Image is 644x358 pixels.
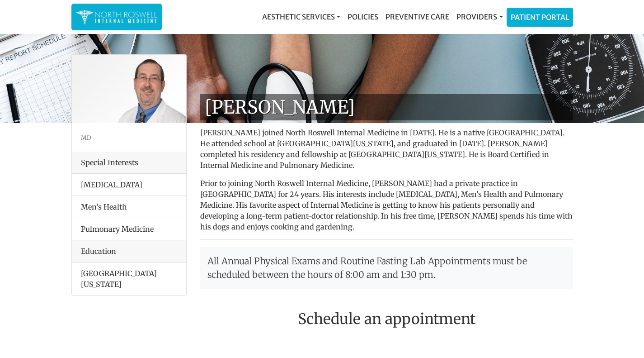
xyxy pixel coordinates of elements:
li: Pulmonary Medicine [72,218,186,240]
div: Education [72,240,186,263]
li: Men’s Health [72,196,186,218]
h2: Schedule an appointment [200,310,573,328]
p: [PERSON_NAME] joined North Roswell Internal Medicine in [DATE]. He is a native [GEOGRAPHIC_DATA].... [200,127,573,171]
img: Dr. George Kanes [72,55,186,123]
a: Patient Portal [507,8,573,26]
div: Special Interests [72,152,186,174]
img: North Roswell Internal Medicine [76,8,157,26]
a: Providers [453,8,506,26]
h1: [PERSON_NAME] [200,94,573,120]
small: MD [81,134,91,141]
li: [GEOGRAPHIC_DATA][US_STATE] [72,263,186,295]
a: Aesthetic Services [259,8,344,26]
a: Policies [344,8,382,26]
li: [MEDICAL_DATA] [72,174,186,196]
a: Preventive Care [382,8,453,26]
p: Prior to joining North Roswell Internal Medicine, [PERSON_NAME] had a private practice in [GEOGRA... [200,178,573,232]
p: All Annual Physical Exams and Routine Fasting Lab Appointments must be scheduled between the hour... [200,247,573,289]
